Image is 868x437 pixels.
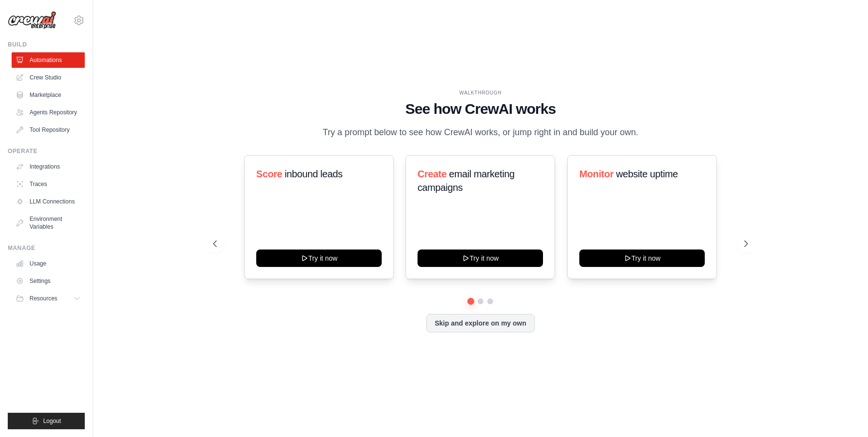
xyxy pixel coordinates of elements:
[12,291,85,306] button: Resources
[213,89,748,96] div: WALKTHROUGH
[213,100,748,118] h1: See how CrewAI works
[820,390,868,437] iframe: Chat Widget
[12,194,85,209] a: LLM Connections
[418,169,514,193] span: email marketing campaigns
[579,169,614,179] span: Monitor
[8,41,85,48] div: Build
[43,417,61,425] span: Logout
[616,169,678,179] span: website uptime
[12,176,85,192] a: Traces
[12,87,85,103] a: Marketplace
[256,169,282,179] span: Score
[285,169,342,179] span: inbound leads
[12,70,85,85] a: Crew Studio
[426,314,534,332] button: Skip and explore on my own
[12,211,85,234] a: Environment Variables
[418,169,447,179] span: Create
[8,147,85,155] div: Operate
[12,273,85,289] a: Settings
[256,250,382,267] button: Try it now
[12,159,85,174] a: Integrations
[12,122,85,138] a: Tool Repository
[418,250,543,267] button: Try it now
[12,105,85,120] a: Agents Repository
[318,125,643,140] p: Try a prompt below to see how CrewAI works, or jump right in and build your own.
[579,250,705,267] button: Try it now
[30,295,57,302] span: Resources
[12,256,85,271] a: Usage
[8,11,56,30] img: Logo
[8,413,85,429] button: Logout
[8,244,85,252] div: Manage
[12,52,85,68] a: Automations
